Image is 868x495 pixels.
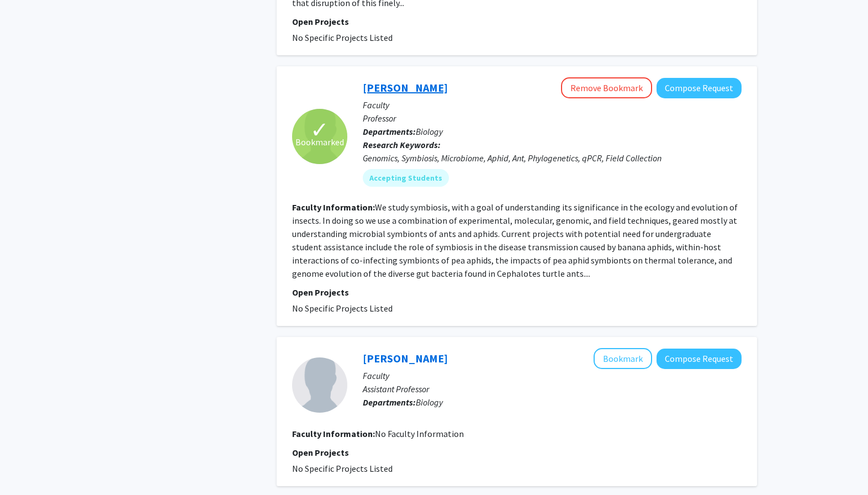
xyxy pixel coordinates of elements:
b: Faculty Information: [292,428,375,439]
p: Open Projects [292,15,742,28]
span: No Specific Projects Listed [292,32,393,43]
fg-read-more: We study symbiosis, with a goal of understanding its significance in the ecology and evolution of... [292,202,738,279]
button: Compose Request to Jacob Russell [657,78,742,98]
span: No Faculty Information [375,428,464,439]
iframe: Chat [8,445,47,487]
p: Professor [363,112,742,125]
p: Assistant Professor [363,382,742,396]
p: Faculty [363,98,742,112]
span: No Specific Projects Listed [292,303,393,314]
a: [PERSON_NAME] [363,351,448,365]
button: Compose Request to Ali Afify [657,349,742,369]
span: Biology [416,397,443,408]
div: Genomics, Symbiosis, Microbiome, Aphid, Ant, Phylogenetics, qPCR, Field Collection [363,151,742,165]
span: No Specific Projects Listed [292,463,393,474]
p: Faculty [363,369,742,382]
b: Research Keywords: [363,139,441,150]
b: Faculty Information: [292,202,375,213]
span: ✓ [310,124,329,135]
b: Departments: [363,397,416,408]
button: Add Ali Afify to Bookmarks [594,348,652,369]
span: Bookmarked [295,135,344,149]
b: Departments: [363,126,416,137]
a: [PERSON_NAME] [363,81,448,94]
span: Biology [416,126,443,137]
button: Remove Bookmark [561,77,652,98]
mat-chip: Accepting Students [363,169,449,187]
p: Open Projects [292,446,742,459]
p: Open Projects [292,286,742,299]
